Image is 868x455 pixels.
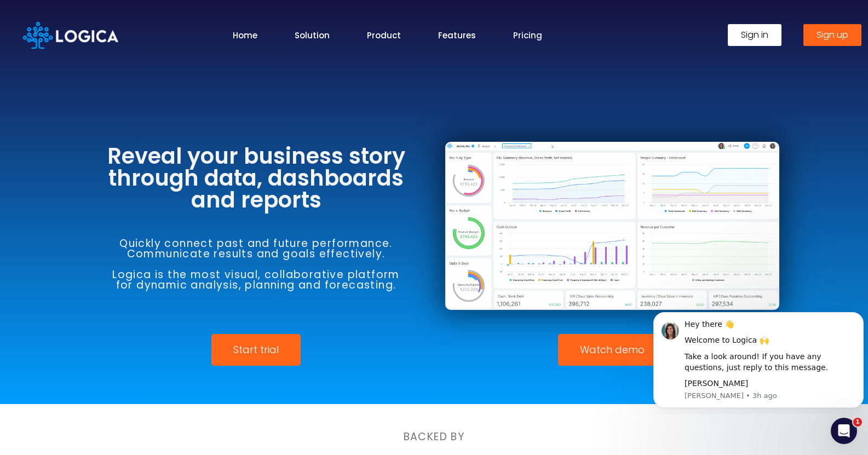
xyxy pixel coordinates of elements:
span: 1 [853,418,862,427]
a: Logica [23,28,118,41]
a: Home [233,29,257,42]
iframe: Intercom notifications message [649,302,868,414]
h6: Quickly connect past and future performance. Communicate results and goals effectively. Logica is... [89,238,423,290]
img: Logica [23,22,118,49]
a: Sign in [728,24,781,46]
a: Features [438,29,476,42]
a: Pricing [513,29,542,42]
a: Sign up [803,24,861,46]
span: Sign up [817,31,848,39]
iframe: Intercom live chat [831,418,857,444]
h6: BACKED BY [139,431,730,442]
h3: Reveal your business story through data, dashboards and reports [89,145,423,211]
span: Start trial [233,345,279,355]
span: Sign in [741,31,768,39]
a: Product [367,29,401,42]
a: Start trial [211,334,301,366]
a: Solution [295,29,330,42]
span: Watch demo [580,345,645,355]
a: Watch demo [558,334,666,366]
